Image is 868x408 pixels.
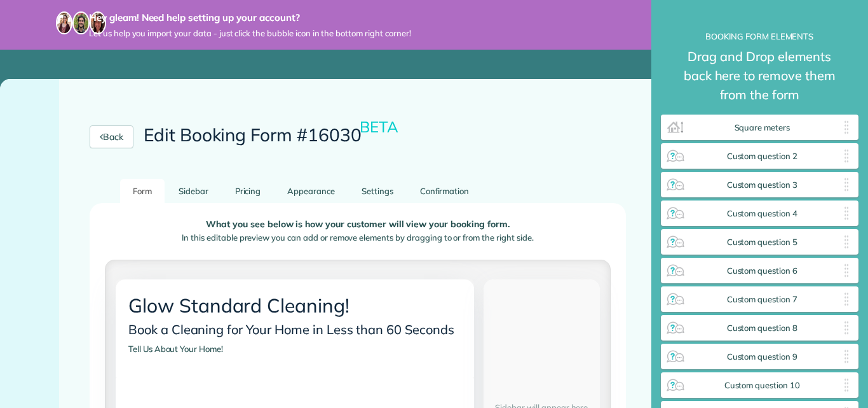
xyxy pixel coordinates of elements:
[665,289,686,309] img: custom_question_7_widget_icon-46ce5e2db8a0deaba23a19c490ecaea7d3a9f366cd7e9b87b53c809f14eb71ef.png
[665,174,686,195] img: custom_question_3_widget_icon-46ce5e2db8a0deaba23a19c490ecaea7d3a9f366cd7e9b87b53c809f14eb71ef.png
[665,117,686,137] img: square_meters_widget_icon-86f4c594f003aab3d3588d0db1e9ed1f0bd22b10cfe1e2c9d575362bb9e717df.png
[665,260,686,281] img: custom_question_6_widget_icon-46ce5e2db8a0deaba23a19c490ecaea7d3a9f366cd7e9b87b53c809f14eb71ef.png
[125,318,463,341] span: Book a Cleaning for Your Home in Less than 60 Seconds
[686,295,839,305] span: Custom question 7
[275,179,348,204] a: Appearance
[125,341,231,357] span: Tell Us About Your Home!
[686,151,839,162] span: Custom question 2
[360,117,398,136] small: BETA
[661,47,859,115] small: Drag and Drop elements back here to remove them from the form
[686,237,839,248] span: Custom question 5
[839,146,854,166] img: drag_indicator-119b368615184ecde3eda3c64c821f6cf29d3e2b97b89ee44bc31753036683e5.png
[125,290,358,321] span: Glow Standard Cleaning!
[665,346,686,367] img: custom_question_9_widget_icon-46ce5e2db8a0deaba23a19c490ecaea7d3a9f366cd7e9b87b53c809f14eb71ef.png
[120,179,165,204] a: Form
[839,346,854,367] img: drag_indicator-119b368615184ecde3eda3c64c821f6cf29d3e2b97b89ee44bc31753036683e5.png
[89,11,411,24] strong: Hey gleam! Need help setting up your account?
[839,117,854,137] img: drag_indicator-119b368615184ecde3eda3c64c821f6cf29d3e2b97b89ee44bc31753036683e5.png
[166,179,221,204] a: Sidebar
[665,203,686,223] img: custom_question_4_widget_icon-46ce5e2db8a0deaba23a19c490ecaea7d3a9f366cd7e9b87b53c809f14eb71ef.png
[686,323,839,334] span: Custom question 8
[665,318,686,338] img: custom_question_8_widget_icon-46ce5e2db8a0deaba23a19c490ecaea7d3a9f366cd7e9b87b53c809f14eb71ef.png
[222,179,274,204] a: Pricing
[839,375,854,395] img: drag_indicator-119b368615184ecde3eda3c64c821f6cf29d3e2b97b89ee44bc31753036683e5.png
[686,209,839,219] span: Custom question 4
[661,32,859,41] h2: Booking Form elements
[349,179,406,204] a: Settings
[686,123,839,133] span: Square meters
[686,180,839,190] span: Custom question 3
[686,266,839,276] span: Custom question 6
[407,179,482,204] a: Confirmation
[665,375,686,395] img: custom_question_10_widget_icon-46ce5e2db8a0deaba23a19c490ecaea7d3a9f366cd7e9b87b53c809f14eb71ef.png
[839,260,854,281] img: drag_indicator-119b368615184ecde3eda3c64c821f6cf29d3e2b97b89ee44bc31753036683e5.png
[686,381,839,391] span: Custom question 10
[144,125,400,145] h2: Edit Booking Form #16030
[89,28,411,39] span: Let us help you import your data - just click the bubble icon in the bottom right corner!
[839,174,854,195] img: drag_indicator-119b368615184ecde3eda3c64c821f6cf29d3e2b97b89ee44bc31753036683e5.png
[665,232,686,252] img: custom_question_5_widget_icon-46ce5e2db8a0deaba23a19c490ecaea7d3a9f366cd7e9b87b53c809f14eb71ef.png
[115,220,600,229] p: What you see below is how your customer will view your booking form.
[839,289,854,309] img: drag_indicator-119b368615184ecde3eda3c64c821f6cf29d3e2b97b89ee44bc31753036683e5.png
[115,232,600,244] p: In this editable preview you can add or remove elements by dragging to or from the right side.
[839,318,854,338] img: drag_indicator-119b368615184ecde3eda3c64c821f6cf29d3e2b97b89ee44bc31753036683e5.png
[839,232,854,252] img: drag_indicator-119b368615184ecde3eda3c64c821f6cf29d3e2b97b89ee44bc31753036683e5.png
[90,125,133,148] a: Back
[665,146,686,166] img: custom_question_2_widget_icon-46ce5e2db8a0deaba23a19c490ecaea7d3a9f366cd7e9b87b53c809f14eb71ef.png
[686,352,839,362] span: Custom question 9
[839,203,854,223] img: drag_indicator-119b368615184ecde3eda3c64c821f6cf29d3e2b97b89ee44bc31753036683e5.png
